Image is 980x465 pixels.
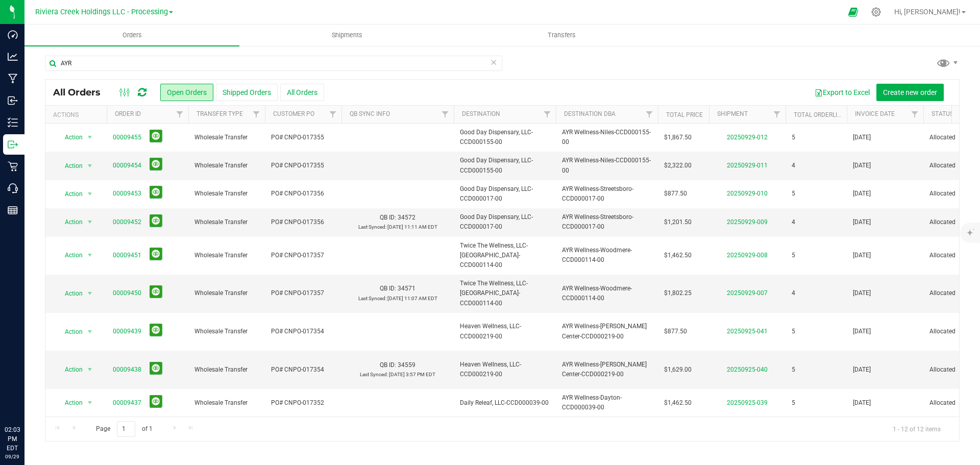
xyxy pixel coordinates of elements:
inline-svg: Inbound [8,95,18,106]
span: Action [56,396,83,410]
span: Transfers [534,31,590,40]
a: 20250925-040 [727,366,768,373]
a: 00009438 [113,365,141,375]
span: AYR Wellness-Niles-CCD000155-00 [562,128,652,147]
a: Invoice Date [855,110,895,117]
span: 34559 [398,361,415,369]
span: 5 [792,133,795,142]
span: Riviera Creek Holdings LLC - Processing [35,8,168,16]
a: Filter [906,106,923,123]
a: Transfer Type [197,110,243,117]
span: Hi, [PERSON_NAME]! [894,8,961,16]
span: Open Ecommerce Menu [842,2,865,22]
a: Filter [171,106,188,123]
span: Action [56,187,83,201]
span: select [84,215,96,229]
inline-svg: Call Center [8,183,18,193]
a: 20250929-011 [727,162,768,169]
span: PO# CNPO-017354 [271,365,335,375]
span: 4 [792,288,795,298]
span: 5 [792,189,795,199]
span: $877.50 [664,327,687,336]
span: 34572 [398,214,415,221]
a: Orders [24,25,239,46]
a: Shipment [717,110,748,117]
p: 02:03 PM EDT [5,425,20,453]
span: Action [56,130,83,144]
span: Action [56,286,83,301]
span: select [84,286,96,301]
span: $1,462.50 [664,398,692,408]
a: 00009454 [113,161,141,170]
span: Action [56,362,83,377]
a: 20250929-012 [727,134,768,141]
span: Good Day Dispensary, LLC-CCD000017-00 [460,184,550,204]
button: Export to Excel [808,84,876,101]
span: PO# CNPO-017357 [271,288,335,298]
span: 4 [792,161,795,170]
a: 00009452 [113,217,141,227]
a: Customer PO [273,110,314,117]
span: Wholesale Transfer [194,189,259,199]
span: select [84,248,96,262]
a: 00009451 [113,251,141,260]
a: 00009439 [113,327,141,336]
span: Clear [490,56,497,69]
button: Create new order [876,84,944,101]
span: [DATE] [853,217,871,227]
a: 20250929-010 [727,190,768,197]
span: AYR Wellness-Niles-CCD000155-00 [562,156,652,175]
iframe: Resource center [10,383,41,414]
span: Action [56,215,83,229]
button: Open Orders [160,84,213,101]
span: select [84,325,96,339]
a: Filter [325,106,341,123]
span: AYR Wellness-Dayton-CCD000039-00 [562,393,652,412]
a: Total Price [666,111,703,118]
span: 5 [792,327,795,336]
span: $2,322.00 [664,161,692,170]
span: [DATE] [853,398,871,408]
span: Page of 1 [87,421,161,437]
span: PO# CNPO-017356 [271,217,335,227]
span: $1,867.50 [664,133,692,142]
a: Destination [462,110,500,117]
span: Good Day Dispensary, LLC-CCD000017-00 [460,212,550,232]
span: Shipments [318,31,376,40]
input: 1 [117,421,135,437]
span: Heaven Wellness, LLC-CCD000219-00 [460,322,550,341]
span: [DATE] [853,251,871,260]
a: Shipments [239,25,454,46]
a: Filter [641,106,658,123]
span: Action [56,248,83,262]
span: AYR Wellness-Woodmere-CCD000114-00 [562,284,652,303]
span: PO# CNPO-017357 [271,251,335,260]
inline-svg: Manufacturing [8,74,18,84]
span: $1,201.50 [664,217,692,227]
a: Filter [539,106,556,123]
span: $1,802.25 [664,288,692,298]
span: Twice The Wellness, LLC-[GEOGRAPHIC_DATA]-CCD000114-00 [460,279,550,308]
span: 1 - 12 of 12 items [885,421,949,436]
span: AYR Wellness-[PERSON_NAME] Center-CCD000219-00 [562,322,652,341]
a: Transfers [454,25,669,46]
inline-svg: Analytics [8,52,18,62]
span: Good Day Dispensary, LLC-CCD000155-00 [460,156,550,175]
span: PO# CNPO-017356 [271,189,335,199]
span: QB ID: [380,285,396,292]
span: PO# CNPO-017355 [271,161,335,170]
inline-svg: Outbound [8,139,18,150]
span: Last Synced: [358,296,386,301]
a: 20250929-007 [727,289,768,297]
a: 00009453 [113,189,141,199]
span: select [84,187,96,201]
span: Wholesale Transfer [194,251,259,260]
input: Search Order ID, Destination, Customer PO... [45,56,502,71]
span: QB ID: [380,361,396,369]
span: AYR Wellness-Woodmere-CCD000114-00 [562,246,652,265]
a: Filter [437,106,454,123]
button: All Orders [280,84,324,101]
span: Last Synced: [358,224,386,230]
a: Order ID [115,110,141,117]
span: $877.50 [664,189,687,199]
